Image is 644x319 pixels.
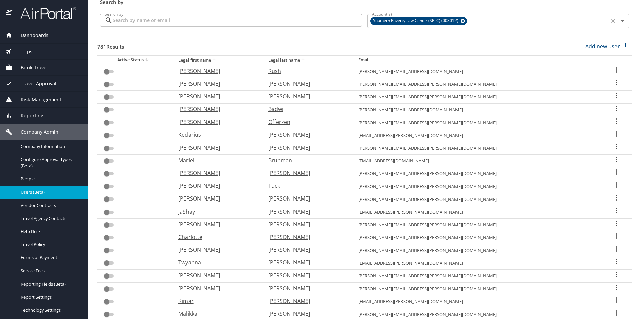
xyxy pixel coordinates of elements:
p: [PERSON_NAME] [178,194,255,203]
td: [PERSON_NAME][EMAIL_ADDRESS][DOMAIN_NAME] [353,103,601,116]
td: [PERSON_NAME][EMAIL_ADDRESS][PERSON_NAME][DOMAIN_NAME] [353,78,601,91]
p: [PERSON_NAME] [268,284,345,292]
td: [EMAIL_ADDRESS][DOMAIN_NAME] [353,155,601,167]
p: [PERSON_NAME] [268,220,345,228]
p: Add new user [585,42,620,50]
th: Legal last name [263,55,353,65]
p: [PERSON_NAME] [268,271,345,280]
button: sort [211,57,218,64]
span: Technology Settings [21,307,80,313]
th: Active Status [97,55,173,65]
p: [PERSON_NAME] [268,194,345,203]
p: Mariel [178,156,255,164]
span: Reporting Fields (Beta) [21,281,80,287]
p: Offerzen [268,118,345,126]
p: Badwi [268,105,345,113]
p: [PERSON_NAME] [178,284,255,292]
td: [PERSON_NAME][EMAIL_ADDRESS][PERSON_NAME][DOMAIN_NAME] [353,142,601,155]
p: [PERSON_NAME] [178,105,255,113]
img: icon-airportal.png [6,7,13,20]
td: [PERSON_NAME][EMAIL_ADDRESS][PERSON_NAME][DOMAIN_NAME] [353,219,601,231]
button: Open [618,16,627,26]
img: airportal-logo.png [13,7,76,20]
p: [PERSON_NAME] [178,80,255,88]
span: Trips [12,48,32,55]
span: Company Information [21,143,80,150]
td: [PERSON_NAME][EMAIL_ADDRESS][PERSON_NAME][DOMAIN_NAME] [353,283,601,295]
div: Southern Poverty Law Center (SPLC) (003012) [370,17,467,25]
p: [PERSON_NAME] [178,92,255,100]
td: [PERSON_NAME][EMAIL_ADDRESS][PERSON_NAME][DOMAIN_NAME] [353,244,601,257]
td: [PERSON_NAME][EMAIL_ADDRESS][PERSON_NAME][DOMAIN_NAME] [353,91,601,103]
span: Southern Poverty Law Center (SPLC) (003012) [370,17,462,24]
span: Company Admin [12,128,58,136]
p: [PERSON_NAME] [268,258,345,266]
h3: 781 Results [97,39,124,51]
p: Twyanna [178,258,255,266]
span: People [21,176,80,182]
span: Configure Approval Types (Beta) [21,156,80,169]
span: Service Fees [21,268,80,274]
td: [EMAIL_ADDRESS][PERSON_NAME][DOMAIN_NAME] [353,129,601,142]
span: Users (Beta) [21,189,80,195]
p: [PERSON_NAME] [178,144,255,152]
p: [PERSON_NAME] [268,131,345,139]
p: [PERSON_NAME] [178,246,255,254]
td: [EMAIL_ADDRESS][PERSON_NAME][DOMAIN_NAME] [353,257,601,269]
p: Tuck [268,182,345,190]
td: [PERSON_NAME][EMAIL_ADDRESS][PERSON_NAME][DOMAIN_NAME] [353,167,601,180]
button: Add new user [583,39,632,54]
input: Search by name or email [113,14,362,27]
span: Risk Management [12,96,61,103]
td: [PERSON_NAME][EMAIL_ADDRESS][PERSON_NAME][DOMAIN_NAME] [353,180,601,193]
p: Brunman [268,156,345,164]
span: Report Settings [21,294,80,300]
span: Vendor Contracts [21,202,80,209]
p: [PERSON_NAME] [268,208,345,216]
td: [EMAIL_ADDRESS][PERSON_NAME][DOMAIN_NAME] [353,295,601,308]
td: [PERSON_NAME][EMAIL_ADDRESS][DOMAIN_NAME] [353,65,601,78]
span: Forms of Payment [21,254,80,261]
button: sort [300,57,307,64]
button: Clear [609,16,618,26]
p: [PERSON_NAME] [178,182,255,190]
p: [PERSON_NAME] [268,80,345,88]
p: Kimar [178,297,255,305]
span: Dashboards [12,32,48,39]
td: [PERSON_NAME][EMAIL_ADDRESS][PERSON_NAME][DOMAIN_NAME] [353,193,601,206]
button: sort [144,57,150,63]
td: [EMAIL_ADDRESS][PERSON_NAME][DOMAIN_NAME] [353,206,601,219]
td: [PERSON_NAME][EMAIL_ADDRESS][PERSON_NAME][DOMAIN_NAME] [353,231,601,244]
p: [PERSON_NAME] [268,310,345,318]
p: [PERSON_NAME] [178,118,255,126]
p: Kedarius [178,131,255,139]
span: Book Travel [12,64,48,71]
p: [PERSON_NAME] [268,169,345,177]
p: [PERSON_NAME] [268,246,345,254]
td: [PERSON_NAME][EMAIL_ADDRESS][PERSON_NAME][DOMAIN_NAME] [353,269,601,282]
p: [PERSON_NAME] [178,67,255,75]
p: [PERSON_NAME] [178,169,255,177]
span: Travel Policy [21,241,80,248]
th: Email [353,55,601,65]
p: JaShay [178,208,255,216]
p: [PERSON_NAME] [178,220,255,228]
th: Legal first name [173,55,263,65]
p: Malikka [178,310,255,318]
span: Help Desk [21,228,80,235]
p: Rush [268,67,345,75]
p: [PERSON_NAME] [178,271,255,280]
p: [PERSON_NAME] [268,92,345,100]
p: [PERSON_NAME] [268,297,345,305]
td: [PERSON_NAME][EMAIL_ADDRESS][PERSON_NAME][DOMAIN_NAME] [353,116,601,129]
p: [PERSON_NAME] [268,144,345,152]
span: Reporting [12,112,43,119]
span: Travel Approval [12,80,56,87]
p: Charlotte [178,233,255,241]
span: Travel Agency Contacts [21,215,80,222]
p: [PERSON_NAME] [268,233,345,241]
